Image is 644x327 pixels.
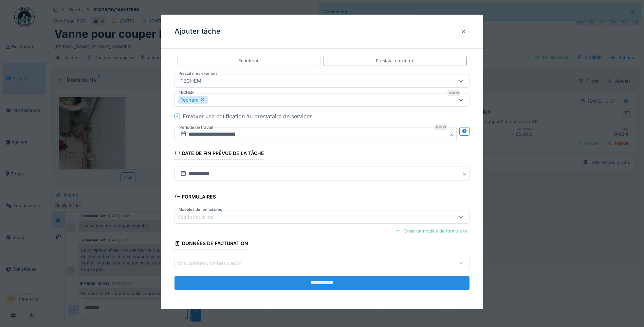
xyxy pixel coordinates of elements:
button: Close [462,167,470,181]
label: Prestataires externes [177,71,219,76]
div: En interne [238,58,259,64]
div: Date de fin prévue de la tâche [174,148,264,160]
div: Vos données de facturation [178,260,251,268]
div: Envoyer une notification au prestataire de services [183,112,312,120]
div: Créer un modèle de formulaire [393,226,470,236]
label: Période de travail [179,124,214,131]
div: Formulaires [174,192,216,203]
label: TECHEM [177,90,196,96]
div: TECHEM [178,77,204,85]
div: Données de facturation [174,238,248,250]
div: Prestataire externe [376,58,414,64]
button: Close [449,127,457,141]
div: Requis [435,124,447,130]
div: Techem [178,96,208,104]
label: Modèles de formulaires [177,207,223,212]
div: Vos formulaires [178,213,223,221]
h3: Ajouter tâche [174,27,220,36]
div: Requis [447,90,460,96]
